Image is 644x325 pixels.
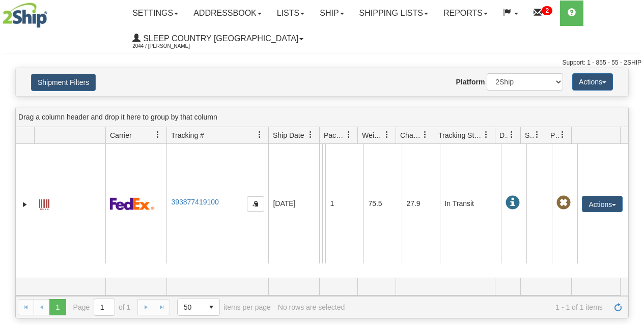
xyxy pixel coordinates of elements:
[39,195,49,211] a: Label
[400,130,422,140] span: Charge
[352,303,603,311] span: 1 - 1 of 1 items
[177,299,271,316] span: items per page
[438,130,483,140] span: Tracking Status
[302,126,319,143] a: Ship Date filter column settings
[110,197,154,210] img: 2 - FedEx Express®
[186,1,269,26] a: Addressbook
[49,299,66,315] span: Page 1
[416,126,434,143] a: Charge filter column settings
[556,196,571,210] span: Pickup Not Assigned
[525,130,534,140] span: Shipment Issues
[203,299,219,315] span: select
[73,299,131,316] span: Page of 1
[312,1,351,26] a: Ship
[20,199,30,210] a: Expand
[125,26,311,51] a: Sleep Country [GEOGRAPHIC_DATA] 2044 / [PERSON_NAME]
[402,144,440,263] td: 27.9
[31,74,96,91] button: Shipment Filters
[278,303,345,311] div: No rows are selected
[378,126,396,143] a: Weight filter column settings
[177,299,220,316] span: Page sizes drop down
[572,73,613,91] button: Actions
[125,1,186,26] a: Settings
[621,110,643,214] iframe: chat widget
[269,1,312,26] a: Lists
[340,126,357,143] a: Packages filter column settings
[503,126,520,143] a: Delivery Status filter column settings
[3,3,47,28] img: logo2044.jpg
[362,130,383,140] span: Weight
[3,58,641,67] div: Support: 1 - 855 - 55 - 2SHIP
[251,126,268,143] a: Tracking # filter column settings
[16,107,628,127] div: grid grouping header
[352,1,436,26] a: Shipping lists
[526,1,560,26] a: 2
[322,144,325,263] td: [PERSON_NAME] [PERSON_NAME] CA ON [GEOGRAPHIC_DATA] L7B 0R6
[440,144,501,263] td: In Transit
[478,126,495,143] a: Tracking Status filter column settings
[132,41,209,51] span: 2044 / [PERSON_NAME]
[268,144,319,263] td: [DATE]
[506,196,520,210] span: In Transit
[582,196,623,212] button: Actions
[554,126,571,143] a: Pickup Status filter column settings
[436,1,495,26] a: Reports
[324,130,345,140] span: Packages
[184,302,197,312] span: 50
[171,130,204,140] span: Tracking #
[363,144,402,263] td: 75.5
[247,196,264,212] button: Copy to clipboard
[550,130,559,140] span: Pickup Status
[499,130,508,140] span: Delivery Status
[110,130,132,140] span: Carrier
[542,6,552,15] sup: 2
[456,77,485,87] label: Platform
[141,34,298,43] span: Sleep Country [GEOGRAPHIC_DATA]
[149,126,166,143] a: Carrier filter column settings
[528,126,546,143] a: Shipment Issues filter column settings
[610,299,626,315] a: Refresh
[319,144,322,263] td: Sleep Country [GEOGRAPHIC_DATA] Shipping Department [GEOGRAPHIC_DATA] [GEOGRAPHIC_DATA][PERSON_NA...
[325,144,363,263] td: 1
[273,130,304,140] span: Ship Date
[94,299,115,315] input: Page 1
[171,198,218,206] a: 393877419100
